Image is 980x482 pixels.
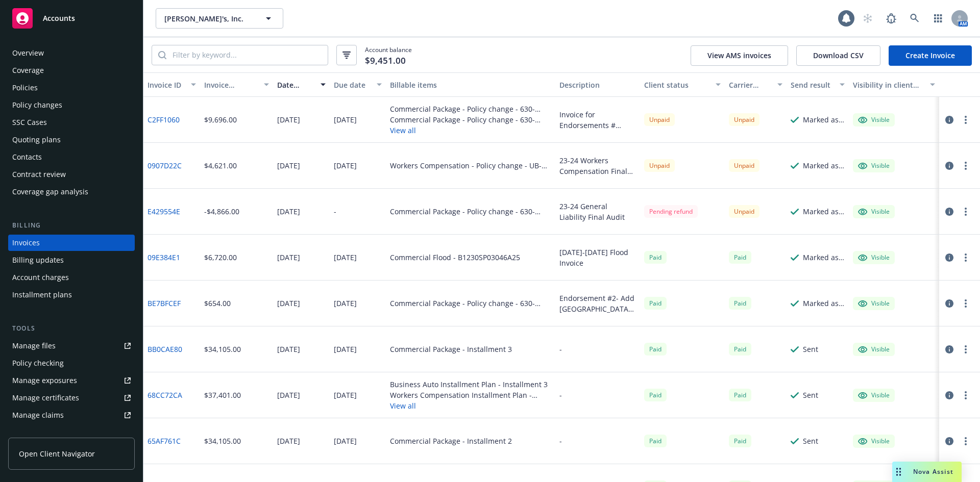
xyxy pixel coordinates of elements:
[277,80,314,90] div: Date issued
[386,72,555,97] button: Billable items
[8,338,135,354] a: Manage files
[390,379,551,390] div: Business Auto Installment Plan - Installment 3
[200,72,274,97] button: Invoice amount
[729,297,751,310] div: Paid
[19,448,95,459] span: Open Client Navigator
[8,4,135,33] a: Accounts
[644,80,709,90] div: Client status
[691,45,788,66] button: View AMS invoices
[164,13,253,24] span: [PERSON_NAME]'s, Inc.
[729,205,759,218] div: Unpaid
[803,390,818,400] div: Sent
[334,114,357,125] div: [DATE]
[8,62,135,79] a: Coverage
[858,253,890,262] div: Visible
[729,343,751,356] div: Paid
[729,113,759,126] div: Unpaid
[904,8,925,29] a: Search
[12,166,66,183] div: Contract review
[390,104,551,114] div: Commercial Package - Policy change - 630-5X170407
[644,343,667,356] span: Paid
[725,72,787,97] button: Carrier status
[858,345,890,354] div: Visible
[277,436,300,446] div: [DATE]
[8,323,135,334] div: Tools
[8,235,135,251] a: Invoices
[12,97,62,113] div: Policy changes
[8,114,135,131] a: SSC Cases
[8,80,135,96] a: Policies
[853,80,924,90] div: Visibility in client dash
[12,269,69,286] div: Account charges
[43,14,75,22] span: Accounts
[729,435,751,447] span: Paid
[334,252,357,263] div: [DATE]
[644,159,675,172] div: Unpaid
[559,390,562,400] div: -
[892,462,962,482] button: Nova Assist
[277,390,300,400] div: [DATE]
[559,201,636,222] div: 23-24 General Liability Final Audit
[390,252,520,263] div: Commercial Flood - B1230SP03046A25
[559,293,636,314] div: Endorsement #2- Add [GEOGRAPHIC_DATA] location
[12,114,47,131] div: SSC Cases
[787,72,849,97] button: Send result
[273,72,330,97] button: Date issued
[12,252,64,268] div: Billing updates
[12,45,44,61] div: Overview
[365,45,412,64] span: Account balance
[390,400,551,411] button: View all
[729,251,751,264] div: Paid
[559,155,636,176] div: 23-24 Workers Compensation Final Audit
[555,72,640,97] button: Description
[803,344,818,354] div: Sent
[559,436,562,446] div: -
[559,80,636,90] div: Description
[148,436,181,446] a: 65AF761C
[204,114,237,125] div: $9,696.00
[334,160,357,171] div: [DATE]
[881,8,901,29] a: Report a Bug
[729,159,759,172] div: Unpaid
[148,344,182,354] a: BB0CAE80
[204,344,241,354] div: $34,105.00
[849,72,939,97] button: Visibility in client dash
[277,206,300,217] div: [DATE]
[12,287,72,303] div: Installment plans
[729,389,751,401] div: Paid
[12,424,60,441] div: Manage BORs
[644,205,698,218] div: Pending refund
[644,297,667,310] div: Paid
[803,252,845,263] div: Marked as sent
[892,462,905,482] div: Drag to move
[204,390,241,400] div: $37,401.00
[334,390,357,400] div: [DATE]
[12,132,61,148] div: Quoting plans
[12,372,77,389] div: Manage exposures
[644,113,675,126] div: Unpaid
[8,269,135,286] a: Account charges
[857,8,878,29] a: Start snowing
[8,390,135,406] a: Manage certificates
[390,80,551,90] div: Billable items
[796,45,880,66] button: Download CSV
[8,372,135,389] span: Manage exposures
[559,247,636,268] div: [DATE]-[DATE] Flood Invoice
[803,114,845,125] div: Marked as sent
[8,45,135,61] a: Overview
[390,390,551,400] div: Workers Compensation Installment Plan - Installment 3
[8,132,135,148] a: Quoting plans
[148,390,182,400] a: 68CC72CA
[8,220,135,231] div: Billing
[858,161,890,170] div: Visible
[644,251,667,264] div: Paid
[334,206,336,217] div: -
[158,51,166,59] svg: Search
[390,298,551,309] div: Commercial Package - Policy change - 630-5X170407
[559,344,562,354] div: -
